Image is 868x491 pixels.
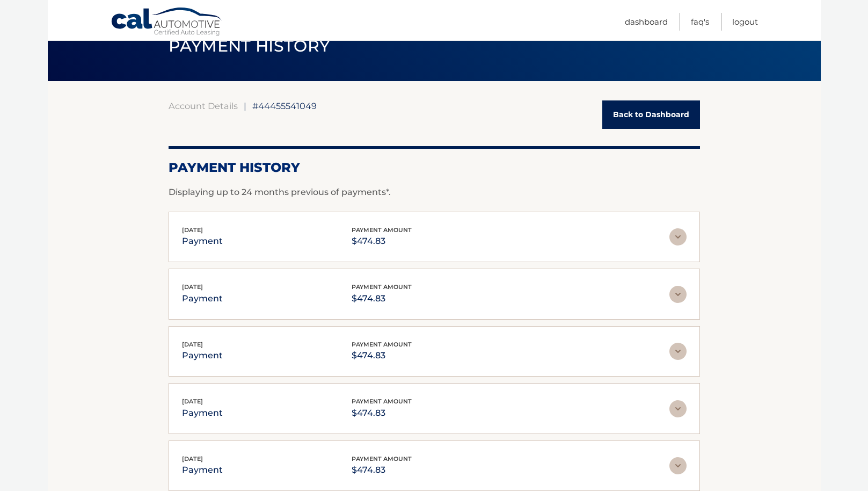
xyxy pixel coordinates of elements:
[182,226,203,234] span: [DATE]
[669,457,687,474] img: accordion-rest.svg
[669,286,687,303] img: accordion-rest.svg
[252,100,317,111] span: #44455541049
[352,341,412,348] span: payment amount
[669,400,687,417] img: accordion-rest.svg
[182,463,223,478] p: payment
[111,7,223,38] a: Cal Automotive
[182,283,203,291] span: [DATE]
[732,13,758,31] a: Logout
[244,100,246,111] span: |
[169,186,700,199] p: Displaying up to 24 months previous of payments*.
[169,160,700,176] h2: Payment History
[352,463,412,478] p: $474.83
[182,406,223,421] p: payment
[669,343,687,360] img: accordion-rest.svg
[625,13,668,31] a: Dashboard
[182,234,223,249] p: payment
[669,228,687,245] img: accordion-rest.svg
[182,341,203,348] span: [DATE]
[352,455,412,463] span: payment amount
[352,348,412,363] p: $474.83
[352,291,412,306] p: $474.83
[352,283,412,291] span: payment amount
[169,100,238,111] a: Account Details
[352,226,412,234] span: payment amount
[182,398,203,405] span: [DATE]
[352,234,412,249] p: $474.83
[182,348,223,363] p: payment
[352,398,412,405] span: payment amount
[691,13,709,31] a: FAQ's
[182,291,223,306] p: payment
[182,455,203,463] span: [DATE]
[602,100,700,129] a: Back to Dashboard
[169,36,330,56] span: PAYMENT HISTORY
[352,406,412,421] p: $474.83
